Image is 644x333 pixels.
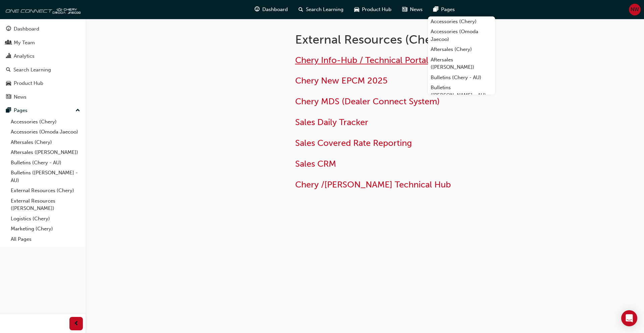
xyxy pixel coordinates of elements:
a: All Pages [8,234,83,244]
a: car-iconProduct Hub [349,3,397,16]
a: External Resources ([PERSON_NAME]) [8,196,83,214]
a: Aftersales (Chery) [428,44,495,55]
a: Bulletins ([PERSON_NAME] - AU) [428,82,495,100]
a: Analytics [3,50,83,62]
div: Analytics [14,52,35,60]
span: pages-icon [433,5,438,14]
span: guage-icon [6,26,11,32]
div: News [14,93,26,101]
span: up-icon [75,106,80,115]
a: Product Hub [3,77,83,90]
span: NW [631,6,639,13]
span: Search Learning [306,6,343,13]
a: Chery Info-Hub / Technical Portal [295,55,428,65]
a: guage-iconDashboard [249,3,293,16]
a: Sales Covered Rate Reporting [295,138,412,148]
a: Accessories (Chery) [8,117,83,127]
a: pages-iconPages [428,3,460,16]
div: My Team [14,39,35,47]
img: oneconnect [3,3,80,16]
span: Dashboard [262,6,288,13]
span: prev-icon [74,320,79,328]
a: Chery New EPCM 2025 [295,75,387,86]
a: Aftersales ([PERSON_NAME]) [428,55,495,72]
span: News [410,6,423,13]
a: Dashboard [3,23,83,35]
span: news-icon [402,5,407,14]
div: Search Learning [13,66,51,74]
span: car-icon [6,80,11,87]
span: search-icon [6,67,11,73]
a: Chery /[PERSON_NAME] Technical Hub [295,179,451,190]
button: DashboardMy TeamAnalyticsSearch LearningProduct HubNews [3,21,83,104]
span: pages-icon [6,108,11,114]
h1: External Resources (Chery) [295,32,515,47]
div: Dashboard [14,25,39,33]
button: Pages [3,104,83,117]
a: Bulletins (Chery - AU) [428,72,495,83]
a: My Team [3,37,83,49]
a: Sales Daily Tracker [295,117,368,127]
span: Product Hub [362,6,391,13]
a: Aftersales (Chery) [8,137,83,148]
span: guage-icon [255,5,260,14]
a: news-iconNews [397,3,428,16]
a: Marketing (Chery) [8,224,83,234]
span: chart-icon [6,53,11,59]
a: Bulletins (Chery - AU) [8,158,83,168]
a: Aftersales ([PERSON_NAME]) [8,147,83,158]
a: Chery MDS (Dealer Connect System) [295,96,440,107]
span: Pages [441,6,455,13]
a: Accessories (Omoda Jaecoo) [8,127,83,137]
div: Pages [14,107,28,114]
button: NW [629,4,641,15]
span: news-icon [6,94,11,100]
div: Open Intercom Messenger [621,310,637,326]
a: Accessories (Omoda Jaecoo) [428,26,495,44]
a: Bulletins ([PERSON_NAME] - AU) [8,168,83,185]
span: search-icon [299,5,303,14]
a: News [3,91,83,103]
span: car-icon [354,5,359,14]
a: Sales CRM [295,159,336,169]
a: search-iconSearch Learning [293,3,349,16]
a: Logistics (Chery) [8,214,83,224]
div: Product Hub [14,79,43,87]
a: External Resources (Chery) [8,185,83,196]
a: Accessories (Chery) [428,16,495,27]
a: Search Learning [3,64,83,76]
span: people-icon [6,40,11,46]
